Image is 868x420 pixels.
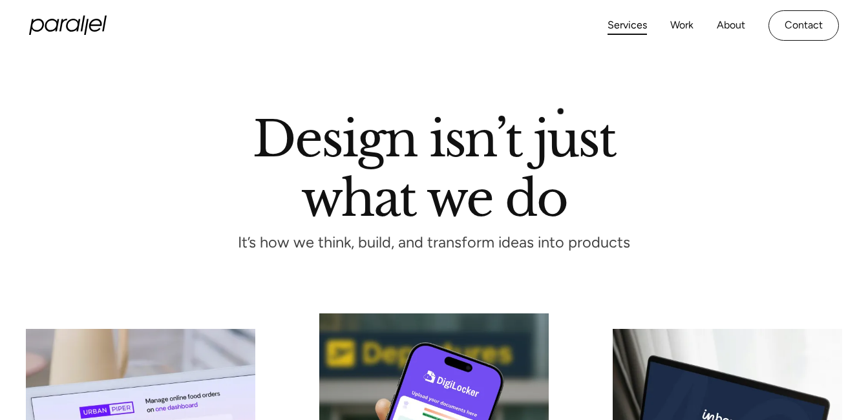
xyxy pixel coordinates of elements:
h1: Design isn’t just what we do [253,116,615,217]
a: Work [670,16,693,35]
a: About [717,16,745,35]
a: Services [608,16,647,35]
a: home [29,16,107,35]
a: Contact [768,10,839,41]
p: It’s how we think, build, and transform ideas into products [213,238,656,249]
